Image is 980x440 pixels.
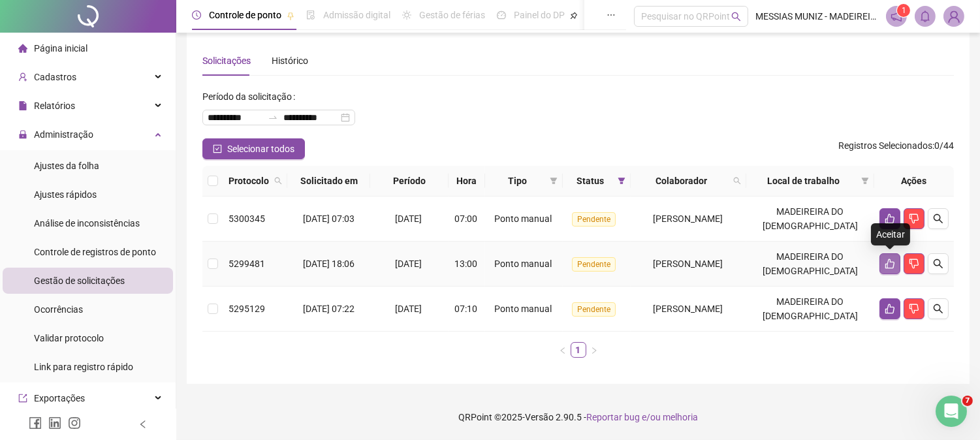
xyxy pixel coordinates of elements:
[586,342,602,358] li: Próxima página
[454,213,477,224] span: 07:00
[419,10,485,20] span: Gestão de férias
[34,362,133,372] span: Link para registro rápido
[370,166,449,196] th: Período
[29,416,42,430] span: facebook
[555,342,571,358] li: Página anterior
[547,171,560,191] span: filter
[879,174,949,188] div: Ações
[933,304,943,314] span: search
[272,171,285,191] span: search
[34,43,87,54] span: Página inicial
[395,213,422,224] span: [DATE]
[34,333,104,343] span: Validar protocolo
[272,54,308,68] div: Histórico
[192,10,201,20] span: clock-circle
[202,86,300,107] label: Período da solicitação
[731,171,744,191] span: search
[570,12,578,20] span: pushpin
[229,259,265,269] span: 5299481
[555,342,571,358] button: left
[550,177,558,185] span: filter
[490,174,545,188] span: Tipo
[68,416,81,430] span: instagram
[962,396,973,406] span: 7
[34,393,85,403] span: Exportações
[586,342,602,358] button: right
[138,420,148,429] span: left
[586,412,698,422] span: Reportar bug e/ou melhoria
[18,394,27,403] span: export
[202,54,251,68] div: Solicitações
[933,259,943,269] span: search
[306,10,315,20] span: file-done
[514,10,565,20] span: Painel do DP
[497,10,506,20] span: dashboard
[746,242,874,287] td: MADEIREIRA DO [DEMOGRAPHIC_DATA]
[229,304,265,314] span: 5295129
[885,259,895,269] span: like
[48,416,61,430] span: linkedin
[395,259,422,269] span: [DATE]
[34,189,97,200] span: Ajustes rápidos
[34,129,93,140] span: Administração
[209,10,281,20] span: Controle de ponto
[303,259,355,269] span: [DATE] 18:06
[885,304,895,314] span: like
[936,396,967,427] iframe: Intercom live chat
[571,342,586,358] li: 1
[756,9,879,24] span: MESSIAS MUNIZ - MADEIREIRA DO MESSIAS LTDA ME
[571,343,586,357] a: 1
[751,174,856,188] span: Local de trabalho
[654,304,723,314] span: [PERSON_NAME]
[838,138,954,159] span: : 0 / 44
[944,7,964,26] img: 72769
[303,304,355,314] span: [DATE] 07:22
[176,394,980,440] footer: QRPoint © 2025 - 2.90.5 -
[572,212,616,227] span: Pendente
[402,10,411,20] span: sun
[559,347,567,354] span: left
[454,304,477,314] span: 07:10
[636,174,728,188] span: Colaborador
[909,304,919,314] span: dislike
[18,101,27,110] span: file
[902,6,906,15] span: 1
[861,177,869,185] span: filter
[909,259,919,269] span: dislike
[34,101,75,111] span: Relatórios
[572,302,616,317] span: Pendente
[34,218,140,228] span: Análise de inconsistências
[274,177,282,185] span: search
[885,213,895,224] span: like
[859,171,872,191] span: filter
[323,10,390,20] span: Admissão digital
[18,72,27,82] span: user-add
[919,10,931,22] span: bell
[590,347,598,354] span: right
[746,196,874,242] td: MADEIREIRA DO [DEMOGRAPHIC_DATA]
[933,213,943,224] span: search
[34,304,83,315] span: Ocorrências
[18,44,27,53] span: home
[229,213,265,224] span: 5300345
[454,259,477,269] span: 13:00
[227,142,294,156] span: Selecionar todos
[18,130,27,139] span: lock
[287,166,370,196] th: Solicitado em
[618,177,625,185] span: filter
[202,138,305,159] button: Selecionar todos
[731,12,741,22] span: search
[909,213,919,224] span: dislike
[607,10,616,20] span: ellipsis
[525,412,554,422] span: Versão
[34,161,99,171] span: Ajustes da folha
[615,171,628,191] span: filter
[34,72,76,82] span: Cadastros
[449,166,485,196] th: Hora
[303,213,355,224] span: [DATE] 07:03
[891,10,902,22] span: notification
[268,112,278,123] span: to
[654,259,723,269] span: [PERSON_NAME]
[229,174,269,188] span: Protocolo
[213,144,222,153] span: check-square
